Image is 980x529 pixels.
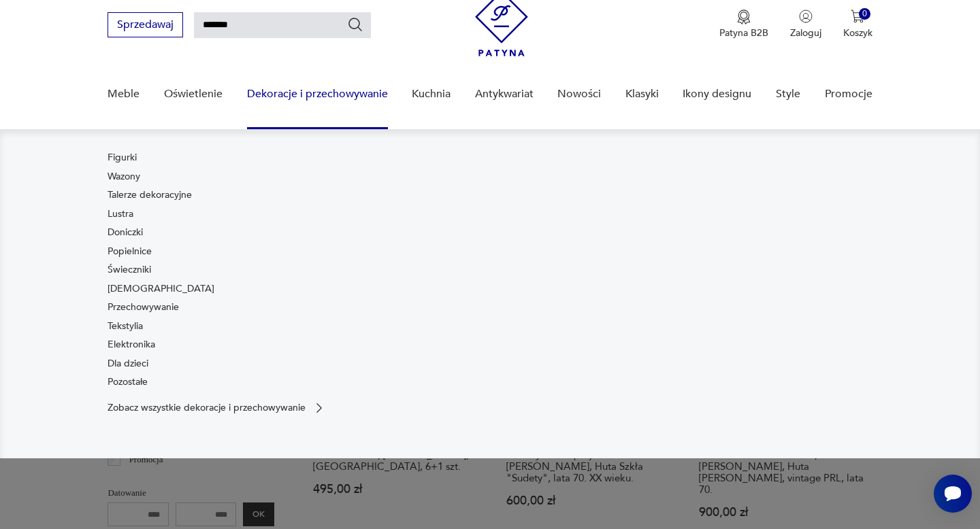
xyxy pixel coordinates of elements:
p: Patyna B2B [719,27,768,39]
img: Ikonka użytkownika [799,10,813,23]
a: Świeczniki [108,263,151,277]
iframe: Smartsupp widget button [934,475,972,513]
button: Sprzedawaj [108,12,183,37]
a: Ikona medaluPatyna B2B [719,10,768,39]
a: Pozostałe [108,375,148,389]
a: Figurki [108,151,137,165]
a: Popielnice [108,245,152,258]
a: Style [776,68,800,120]
button: Szukaj [347,16,363,33]
a: Promocje [825,68,872,120]
a: Talerze dekoracyjne [108,188,192,202]
a: Klasyki [625,68,659,120]
a: Lustra [108,207,133,221]
img: Ikona medalu [737,10,751,24]
div: 0 [859,8,870,20]
a: Przechowywanie [108,301,179,314]
button: Zaloguj [790,10,821,39]
a: Doniczki [108,226,143,239]
button: Patyna B2B [719,10,768,39]
a: Antykwariat [475,68,534,120]
a: Zobacz wszystkie dekoracje i przechowywanie [108,401,326,415]
a: Sprzedawaj [108,21,183,31]
a: Elektronika [108,338,155,352]
a: Kuchnia [412,68,451,120]
a: Meble [108,68,140,120]
a: Tekstylia [108,320,143,333]
p: Koszyk [843,27,872,39]
a: Dla dzieci [108,357,148,371]
p: Zaloguj [790,27,821,39]
img: Ikona koszyka [851,10,864,23]
a: [DEMOGRAPHIC_DATA] [108,282,214,296]
img: cfa44e985ea346226f89ee8969f25989.jpg [497,151,872,415]
a: Ikony designu [683,68,751,120]
a: Dekoracje i przechowywanie [247,68,388,120]
a: Oświetlenie [164,68,223,120]
button: 0Koszyk [843,10,872,39]
p: Zobacz wszystkie dekoracje i przechowywanie [108,403,306,412]
a: Nowości [557,68,601,120]
a: Wazony [108,170,140,184]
